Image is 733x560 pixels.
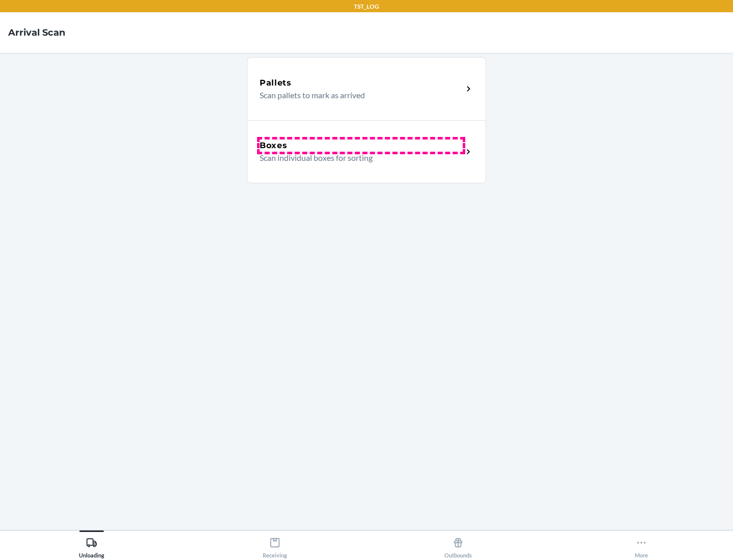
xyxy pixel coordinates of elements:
[260,89,455,101] p: Scan pallets to mark as arrived
[444,533,472,558] div: Outbounds
[366,530,550,558] button: Outbounds
[183,530,366,558] button: Receiving
[260,77,292,89] h5: Pallets
[79,533,104,558] div: Unloading
[247,57,486,120] a: PalletsScan pallets to mark as arrived
[8,26,65,39] h4: Arrival Scan
[635,533,648,558] div: More
[354,2,379,11] p: TST_LOG
[263,533,287,558] div: Receiving
[247,120,486,183] a: BoxesScan individual boxes for sorting
[260,152,455,164] p: Scan individual boxes for sorting
[260,139,288,152] h5: Boxes
[550,530,733,558] button: More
